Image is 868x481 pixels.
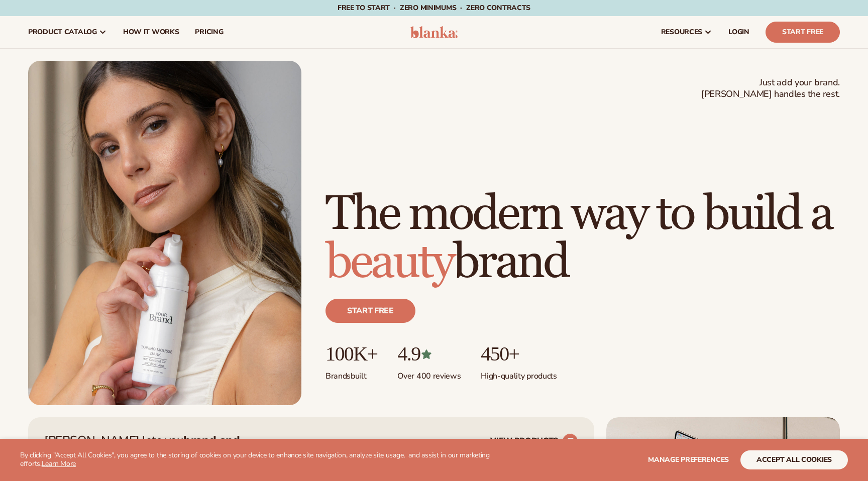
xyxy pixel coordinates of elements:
span: product catalog [28,28,97,36]
a: Start Free [766,22,840,43]
a: LOGIN [720,16,757,48]
img: Female holding tanning mousse. [28,61,301,405]
p: By clicking "Accept All Cookies", you agree to the storing of cookies on your device to enhance s... [20,451,515,468]
span: pricing [195,28,223,36]
a: product catalog [20,16,115,48]
p: 4.9 [397,343,461,365]
span: LOGIN [728,28,749,36]
a: resources [653,16,720,48]
img: logo [410,26,458,38]
a: Learn More [42,459,76,468]
a: pricing [187,16,231,48]
span: Manage preferences [648,455,729,464]
span: Just add your brand. [PERSON_NAME] handles the rest. [701,77,840,100]
p: High-quality products [481,365,557,382]
span: beauty [325,233,453,292]
button: accept all cookies [740,450,848,469]
h1: The modern way to build a brand [325,190,840,287]
span: resources [661,28,702,36]
span: Free to start · ZERO minimums · ZERO contracts [338,3,530,13]
p: 100K+ [325,343,377,365]
a: VIEW PRODUCTS [490,433,578,449]
p: Over 400 reviews [397,365,461,382]
button: Manage preferences [648,450,729,469]
a: Start free [325,299,415,323]
p: 450+ [481,343,557,365]
p: Brands built [325,365,377,382]
a: How It Works [115,16,187,48]
span: How It Works [123,28,179,36]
